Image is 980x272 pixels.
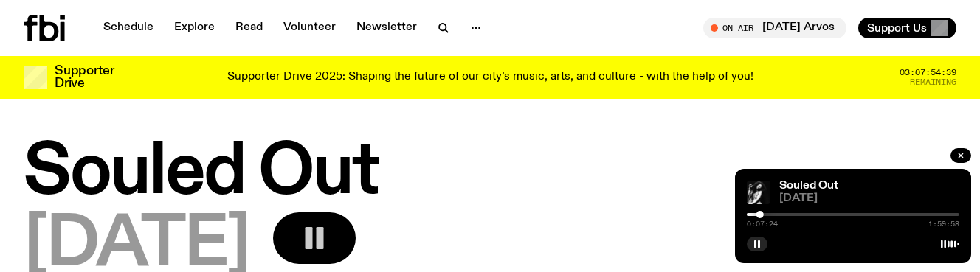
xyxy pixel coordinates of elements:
[928,220,959,228] span: 1:59:58
[747,220,778,228] span: 0:07:24
[94,18,162,38] a: Schedule
[348,18,426,38] a: Newsletter
[227,71,753,84] p: Supporter Drive 2025: Shaping the future of our city’s music, arts, and culture - with the help o...
[703,18,846,38] button: On Air[DATE] Arvos
[55,65,114,90] h3: Supporter Drive
[867,21,927,35] span: Support Us
[165,18,224,38] a: Explore
[910,78,956,86] span: Remaining
[24,140,956,206] h1: Souled Out
[900,69,956,77] span: 03:07:54:39
[779,193,959,204] span: [DATE]
[227,18,272,38] a: Read
[779,180,838,192] a: Souled Out
[858,18,956,38] button: Support Us
[275,18,345,38] a: Volunteer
